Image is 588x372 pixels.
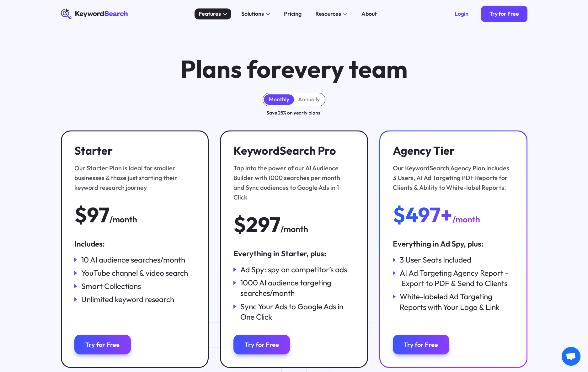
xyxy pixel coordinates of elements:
div: Resources [315,10,341,18]
div: Ad Spy: spy on competitor’s ads [240,264,347,275]
a: Login [446,6,477,22]
a: Try for Free [74,335,131,354]
span: every team [281,53,408,84]
div: $297 [233,213,281,236]
div: $497+ [393,204,452,226]
div: About [361,10,377,18]
div: Try for Free [404,341,438,348]
div: Login [455,10,468,17]
div: 1000 AI audience targeting searches/month [240,278,355,299]
a: About [357,8,381,20]
div: /month [281,223,308,236]
a: Try for Free [233,335,290,354]
div: Sync Your Ads to Google Ads in One Click [240,301,355,322]
div: AI Ad Targeting Agency Report - Export to PDF & Send to Clients [400,268,514,289]
h3: KeywordSearch Pro [233,144,351,157]
div: /month [452,213,480,226]
div: Monthly [269,96,289,103]
div: Our KeywordSearch Agency Plan includes 3 Users, AI Ad Targeting PDF Reports for Clients & Ability... [393,163,510,193]
div: Try for Free [489,10,519,17]
div: $97 [74,204,110,226]
a: Try for Free [481,6,527,22]
div: Our Starter Plan is Ideal for smaller businesses & those just starting their keyword research jou... [74,163,192,193]
div: Smart Collections [81,281,141,291]
div: /month [110,213,137,226]
div: Everything in Starter, plus: [233,248,355,259]
div: Save 25% on yearly plans! [266,109,322,116]
div: Tap into the power of our AI Audience Builder with 1000 searches per month and Sync audiences to ... [233,163,351,202]
div: YouTube channel & video search [81,268,188,278]
a: Try for Free [393,335,449,354]
div: Solutions [241,10,264,18]
div: Try for Free [245,341,279,348]
div: Pricing [284,10,302,18]
h3: Agency Tier [393,144,510,157]
div: Everything in Ad Spy, plus: [393,239,514,249]
div: Unlimited keyword research [81,294,174,305]
div: 3 User Seats Included [400,255,471,265]
div: White-labeled Ad Targeting Reports with Your Logo & Link [400,291,514,312]
a: Pricing [280,8,306,20]
h3: Starter [74,144,192,157]
div: Features [199,10,221,18]
div: Open chat [562,347,580,366]
div: Try for Free [85,341,120,348]
div: Includes: [74,239,195,249]
div: Annually [298,96,320,103]
div: 10 AI audience searches/month [81,255,185,265]
h1: Plans for [180,56,408,82]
